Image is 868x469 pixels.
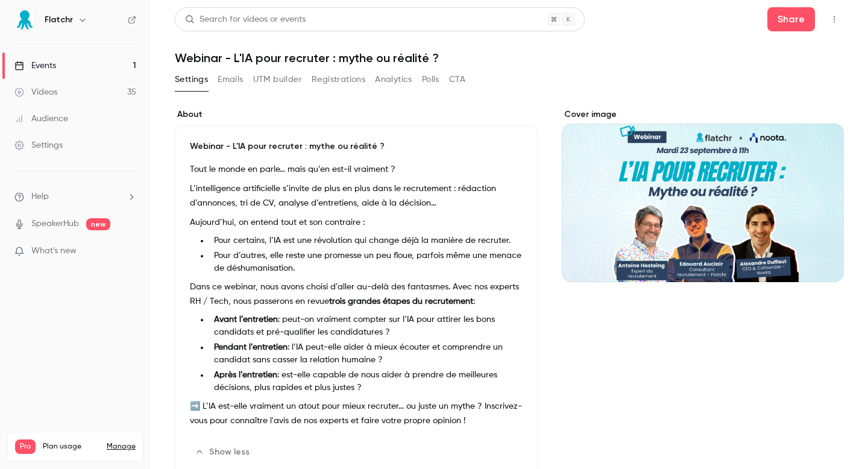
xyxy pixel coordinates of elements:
p: Webinar - L'IA pour recruter : mythe ou réalité ? [190,140,523,153]
button: Share [767,7,815,31]
p: ➡️ L’IA est-elle vraiment un atout pour mieux recruter… ou juste un mythe ? Inscrivez-vous pour c... [190,399,523,428]
p: Dans ce webinar, nous avons choisi d’aller au-delà des fantasmes. Avec nos experts RH / Tech, nou... [190,280,523,309]
button: Polls [422,70,439,89]
iframe: Noticeable Trigger [122,246,136,257]
div: Settings [14,139,63,151]
span: Plan usage [43,442,99,452]
a: SpeakerHub [31,218,79,230]
button: Show less [190,442,257,462]
button: Settings [175,70,208,89]
h6: Flatchr [45,14,73,26]
button: CTA [449,70,465,89]
span: What's new [31,245,77,257]
button: UTM builder [253,70,302,89]
span: Pro [15,439,36,454]
div: Audience [14,113,68,125]
a: Manage [107,442,136,452]
img: Flatchr [15,10,34,30]
li: : peut-on vraiment compter sur l’IA pour attirer les bons candidats et pré-qualifier les candidat... [209,313,523,339]
span: new [86,218,110,230]
label: Cover image [562,109,844,121]
p: L’intelligence artificielle s’invite de plus en plus dans le recrutement : rédaction d’annonces, ... [190,181,523,210]
button: Analytics [375,70,412,89]
li: : l’IA peut-elle aider à mieux écouter et comprendre un candidat sans casser la relation humaine ? [209,341,523,367]
div: Videos [14,86,57,98]
strong: Après l’entretien [214,371,277,379]
strong: Avant l’entretien [214,315,278,324]
label: About [175,109,538,121]
section: Cover image [562,109,844,282]
li: Pour d’autres, elle reste une promesse un peu floue, parfois même une menace de déshumanisation. [209,250,523,275]
div: Events [14,60,56,72]
span: Help [31,190,49,203]
button: Registrations [312,70,365,89]
p: Tout le monde en parle… mais qu’en est-il vraiment ? [190,162,523,177]
li: : est-elle capable de nous aider à prendre de meilleures décisions, plus rapides et plus justes ? [209,369,523,394]
strong: trois grandes étapes du recrutement [329,297,473,306]
div: Search for videos or events [185,13,306,26]
li: Pour certains, l’IA est une révolution qui change déjà la manière de recruter. [209,234,523,247]
h1: Webinar - L'IA pour recruter : mythe ou réalité ? [175,51,844,65]
li: help-dropdown-opener [14,190,136,203]
strong: Pendant l’entretien [214,343,288,351]
button: Emails [218,70,243,89]
p: Aujourd’hui, on entend tout et son contraire : [190,215,523,230]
